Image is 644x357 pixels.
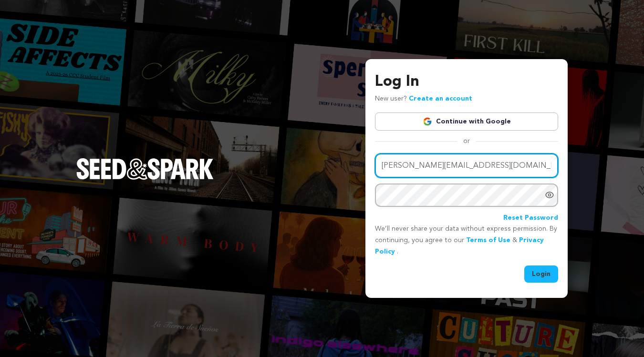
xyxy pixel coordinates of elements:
[375,93,472,105] p: New user?
[375,153,558,178] input: Email address
[466,237,510,244] a: Terms of Use
[375,224,558,257] p: We’ll never share your data without express permission. By continuing, you agree to our & .
[76,158,214,198] a: Seed&Spark Homepage
[409,95,472,102] a: Create an account
[524,265,558,283] button: Login
[375,71,558,93] h3: Log In
[375,237,544,255] a: Privacy Policy
[545,190,554,200] a: Show password as plain text. Warning: this will display your password on the screen.
[375,112,558,131] a: Continue with Google
[503,213,558,224] a: Reset Password
[423,117,432,126] img: Google logo
[76,158,214,179] img: Seed&Spark Logo
[457,136,476,146] span: or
